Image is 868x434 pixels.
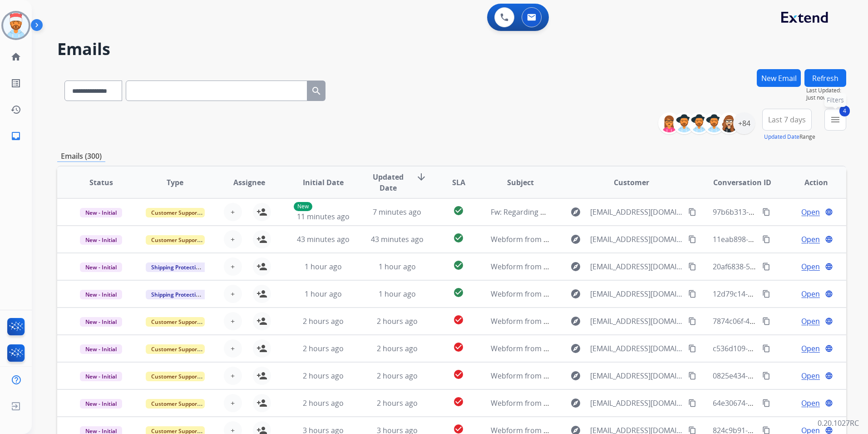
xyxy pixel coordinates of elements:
span: 2 hours ago [303,343,344,353]
span: [EMAIL_ADDRESS][DOMAIN_NAME] [590,398,683,409]
span: Open [801,343,820,354]
span: New - Initial [80,399,122,409]
span: Open [801,398,820,409]
mat-icon: person_add [256,288,267,299]
mat-icon: person_add [256,316,267,327]
span: New - Initial [80,208,122,217]
span: New - Initial [80,235,122,245]
mat-icon: check_circle [453,260,464,271]
mat-icon: content_copy [762,208,770,216]
span: + [231,370,235,381]
mat-icon: history [10,104,21,115]
span: Customer Support [146,372,205,381]
span: Customer Support [146,208,205,217]
span: Webform from [EMAIL_ADDRESS][DOMAIN_NAME] on [DATE] [491,316,696,326]
span: 11 minutes ago [297,212,350,222]
img: avatar [3,13,29,38]
p: 0.20.1027RC [818,418,859,429]
span: New - Initial [80,344,122,354]
mat-icon: content_copy [762,235,770,243]
span: 2 hours ago [303,316,344,326]
span: Filters [827,96,844,105]
span: [EMAIL_ADDRESS][DOMAIN_NAME] [590,234,683,245]
button: + [224,285,242,303]
span: New - Initial [80,317,122,327]
span: Last 7 days [768,118,806,121]
mat-icon: content_copy [688,208,696,216]
span: Fw: Regarding Order # 459393205 [ ref:!00D1I02L1Qo.!500Uj0hznxW:ref ] [491,207,735,217]
span: 2 hours ago [377,316,418,326]
button: Updated Date [764,133,799,141]
span: Customer Support [146,344,205,354]
mat-icon: check_circle [453,287,464,298]
button: New Email [757,69,801,87]
mat-icon: content_copy [762,344,770,353]
mat-icon: language [825,235,833,243]
button: + [224,367,242,385]
span: 2 hours ago [377,343,418,353]
span: Webform from [EMAIL_ADDRESS][DOMAIN_NAME] on [DATE] [491,262,696,272]
button: + [224,257,242,276]
mat-icon: explore [570,316,581,327]
button: + [224,394,242,412]
mat-icon: check_circle [453,369,464,380]
span: 2 hours ago [303,398,344,408]
mat-icon: language [825,372,833,380]
mat-icon: explore [570,261,581,272]
span: 7 minutes ago [373,207,421,217]
span: [EMAIL_ADDRESS][DOMAIN_NAME] [590,343,683,354]
mat-icon: home [10,51,21,62]
mat-icon: content_copy [688,344,696,353]
span: 20af6838-5509-49d6-9da3-8cb0306baedb [713,262,853,272]
p: New [294,202,312,211]
mat-icon: language [825,317,833,325]
mat-icon: content_copy [762,399,770,407]
mat-icon: content_copy [688,372,696,380]
span: Open [801,370,820,381]
mat-icon: inbox [10,131,21,141]
span: 64e30674-89c2-404e-bdf9-41f2e4a4212d [713,398,850,408]
span: New - Initial [80,372,122,381]
span: + [231,316,235,327]
span: Webform from [EMAIL_ADDRESS][DOMAIN_NAME] on [DATE] [491,398,696,408]
mat-icon: person_add [256,261,267,272]
span: Webform from [EMAIL_ADDRESS][DOMAIN_NAME] on [DATE] [491,343,696,353]
span: Webform from [EMAIL_ADDRESS][DOMAIN_NAME] on [DATE] [491,289,696,299]
mat-icon: content_copy [688,399,696,407]
button: + [224,203,242,221]
span: Customer Support [146,317,205,327]
span: 43 minutes ago [371,234,424,244]
span: + [231,234,235,245]
span: 12d79c14-0e75-4def-b03b-4edb9e50fd9b [713,289,852,299]
button: Last 7 days [762,109,812,131]
span: 2 hours ago [303,371,344,381]
div: +84 [733,112,755,134]
span: c536d109-39f1-400c-87a2-7b0e8f2b5ff1 [713,343,846,353]
span: + [231,343,235,354]
mat-icon: list_alt [10,78,21,89]
span: [EMAIL_ADDRESS][DOMAIN_NAME] [590,316,683,327]
mat-icon: explore [570,288,581,299]
mat-icon: explore [570,370,581,381]
p: Emails (300) [57,151,105,162]
mat-icon: content_copy [762,290,770,298]
span: + [231,207,235,217]
span: Customer Support [146,235,205,245]
span: Webform from [EMAIL_ADDRESS][DOMAIN_NAME] on [DATE] [491,234,696,244]
span: [EMAIL_ADDRESS][DOMAIN_NAME] [590,207,683,217]
mat-icon: content_copy [762,317,770,325]
mat-icon: content_copy [688,262,696,271]
span: + [231,288,235,299]
span: [EMAIL_ADDRESS][DOMAIN_NAME] [590,261,683,272]
span: 43 minutes ago [297,234,350,244]
mat-icon: search [311,86,322,96]
span: 0825e434-d396-4918-a379-4de4ab4a5164 [713,371,854,381]
span: 7874c06f-4feb-41fb-bc33-8f6e39e5e4e6 [713,316,846,326]
span: SLA [452,177,465,188]
mat-icon: content_copy [688,317,696,325]
span: 1 hour ago [305,289,342,299]
mat-icon: content_copy [688,290,696,298]
mat-icon: person_add [256,234,267,245]
button: Refresh [804,69,846,87]
span: Type [167,177,183,188]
